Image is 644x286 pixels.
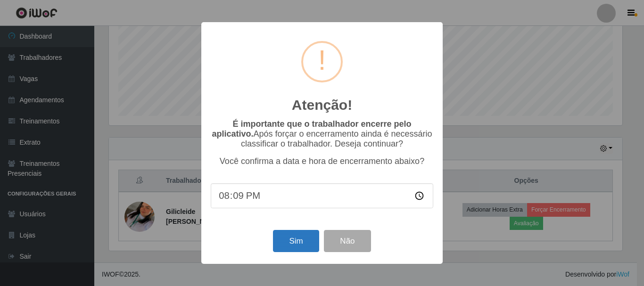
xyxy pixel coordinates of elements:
[292,97,352,114] h2: Atenção!
[324,230,371,252] button: Não
[211,156,433,166] p: Você confirma a data e hora de encerramento abaixo?
[212,119,411,139] b: É importante que o trabalhador encerre pelo aplicativo.
[273,230,319,252] button: Sim
[211,119,433,149] p: Após forçar o encerramento ainda é necessário classificar o trabalhador. Deseja continuar?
